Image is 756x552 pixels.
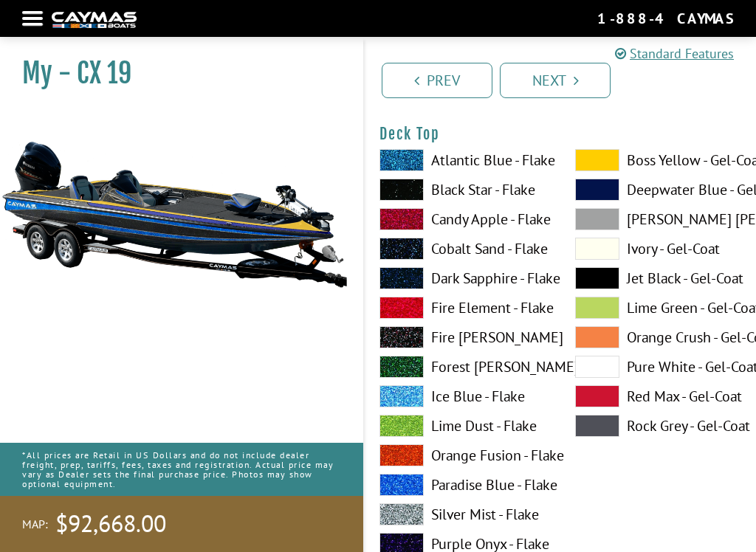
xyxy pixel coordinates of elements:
a: Standard Features [615,44,734,63]
label: Pure White - Gel-Coat [575,356,741,378]
label: Silver Mist - Flake [379,503,546,525]
div: 1-888-4CAYMAS [597,9,734,28]
a: Next [500,63,611,98]
label: Rock Grey - Gel-Coat [575,415,741,437]
label: Lime Dust - Flake [379,415,546,437]
span: MAP: [22,517,48,532]
label: Ivory - Gel-Coat [575,238,741,260]
h1: My - CX 19 [22,57,326,90]
label: Orange Crush - Gel-Coat [575,326,741,348]
label: Paradise Blue - Flake [379,474,546,496]
label: Dark Sapphire - Flake [379,267,546,289]
label: Orange Fusion - Flake [379,444,546,466]
label: Fire Element - Flake [379,297,546,319]
ul: Pagination [378,61,756,98]
label: Jet Black - Gel-Coat [575,267,741,289]
label: Boss Yellow - Gel-Coat [575,149,741,171]
label: Candy Apple - Flake [379,208,546,230]
label: Atlantic Blue - Flake [379,149,546,171]
a: Prev [382,63,492,98]
label: Forest [PERSON_NAME] [379,356,546,378]
p: *All prices are Retail in US Dollars and do not include dealer freight, prep, tariffs, fees, taxe... [22,443,341,497]
label: Deepwater Blue - Gel-Coat [575,179,741,201]
label: Black Star - Flake [379,179,546,201]
h4: Deck Top [379,125,741,143]
img: white-logo-c9c8dbefe5ff5ceceb0f0178aa75bf4bb51f6bca0971e226c86eb53dfe498488.png [52,12,137,27]
label: [PERSON_NAME] [PERSON_NAME] - Gel-Coat [575,208,741,230]
label: Fire [PERSON_NAME] [379,326,546,348]
label: Lime Green - Gel-Coat [575,297,741,319]
label: Red Max - Gel-Coat [575,385,741,407]
label: Ice Blue - Flake [379,385,546,407]
span: $92,668.00 [55,508,166,539]
label: Cobalt Sand - Flake [379,238,546,260]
